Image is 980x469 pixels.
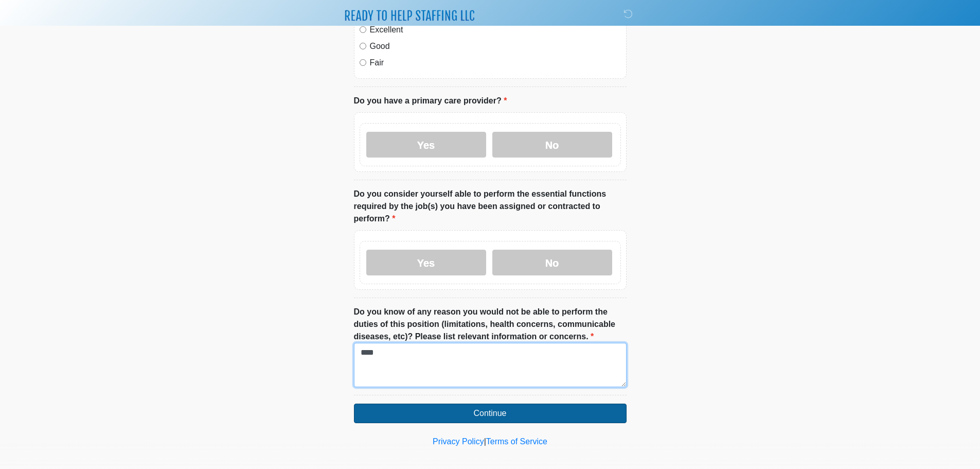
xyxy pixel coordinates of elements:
label: No [492,250,612,275]
label: No [492,132,612,158]
input: Good [360,43,366,49]
label: Do you have a primary care provider? [354,95,507,107]
label: Fair [370,57,621,69]
label: Do you know of any reason you would not be able to perform the duties of this position (limitatio... [354,306,627,343]
button: Continue [354,404,627,423]
img: Ready To Help Staffing Logo [344,8,475,22]
label: Yes [366,250,486,275]
a: Privacy Policy [433,437,484,446]
label: Excellent [370,24,621,36]
label: Do you consider yourself able to perform the essential functions required by the job(s) you have ... [354,188,627,225]
input: Excellent [360,26,366,33]
input: Fair [360,59,366,66]
a: | [484,437,486,446]
label: Yes [366,132,486,158]
label: Good [370,40,621,53]
a: Terms of Service [486,437,547,446]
